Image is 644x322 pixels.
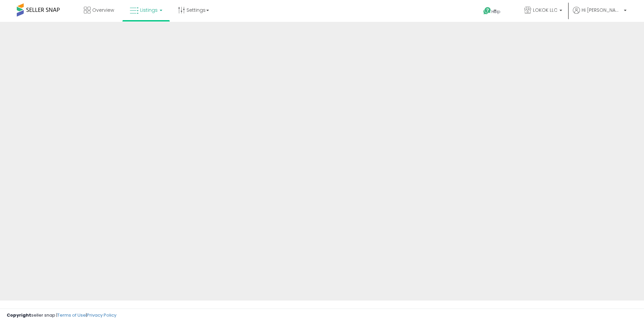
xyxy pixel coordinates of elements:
[478,2,514,22] a: Help
[491,9,500,14] span: Help
[140,7,158,13] span: Listings
[483,7,491,15] i: Get Help
[533,7,557,13] span: LOKOK LLC
[582,7,622,13] span: Hi [PERSON_NAME]
[573,7,627,22] a: Hi [PERSON_NAME]
[92,7,114,13] span: Overview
